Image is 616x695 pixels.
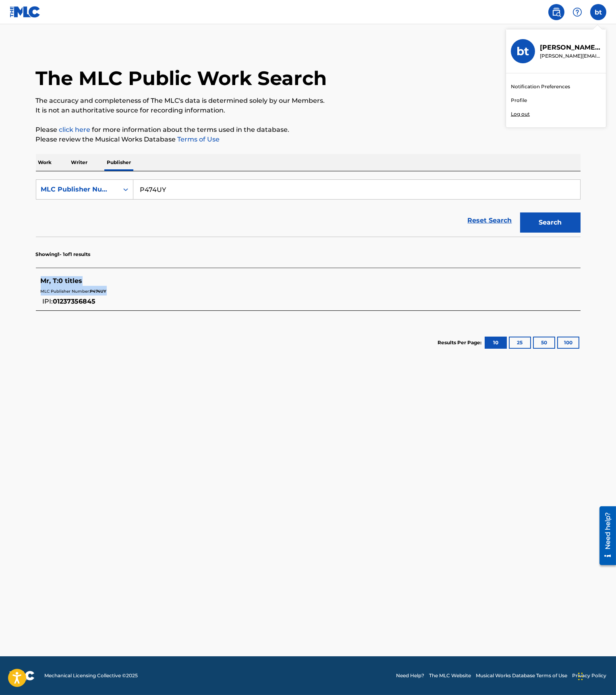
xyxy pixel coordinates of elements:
span: 01237356845 [53,298,96,305]
div: MLC Publisher Number [41,185,114,194]
button: 10 [485,337,507,349]
div: Drag [578,664,583,689]
p: Please review the Musical Works Database [36,135,581,144]
form: Search Form [36,179,581,237]
p: Showing 1 - 1 of 1 results [36,251,91,258]
img: logo [10,671,35,680]
img: search [552,7,561,17]
p: benjamin tinsley [540,43,601,52]
a: Public Search [548,4,564,20]
span: Mechanical Licensing Collective © 2025 [44,672,138,679]
iframe: Chat Widget [576,656,616,695]
span: Mr, T : [41,277,59,285]
button: Search [520,212,581,233]
h3: bt [517,44,529,58]
p: Publisher [105,154,134,171]
p: tinsley.benjamin@gmail.com [540,52,601,60]
p: The accuracy and completeness of The MLC's data is determined solely by our Members. [36,96,581,106]
p: Please for more information about the terms used in the database. [36,125,581,135]
p: Work [36,154,54,171]
a: The MLC Website [429,672,471,679]
span: 0 titles [59,277,83,285]
a: click here [59,126,91,133]
a: Musical Works Database Terms of Use [476,672,567,679]
p: It is not an authoritative source for recording information. [36,106,581,115]
img: MLC Logo [10,6,41,18]
a: Need Help? [396,672,424,679]
button: 100 [557,337,579,349]
a: Terms of Use [176,135,220,143]
div: Help [569,4,585,20]
a: Privacy Policy [572,672,606,679]
img: help [572,7,582,17]
div: User Menu [590,4,606,20]
button: 50 [533,337,555,349]
span: MLC Publisher Number: [41,289,90,294]
p: Results Per Page: [438,339,484,346]
a: Reset Search [464,212,516,229]
iframe: Resource Center [593,503,616,569]
p: Log out [511,110,530,118]
span: P474UY [90,289,107,294]
h1: The MLC Public Work Search [36,66,327,90]
a: Notification Preferences [511,83,570,90]
a: Profile [511,97,527,104]
button: 25 [509,337,531,349]
p: Writer [69,154,90,171]
span: IPI: [43,298,53,305]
